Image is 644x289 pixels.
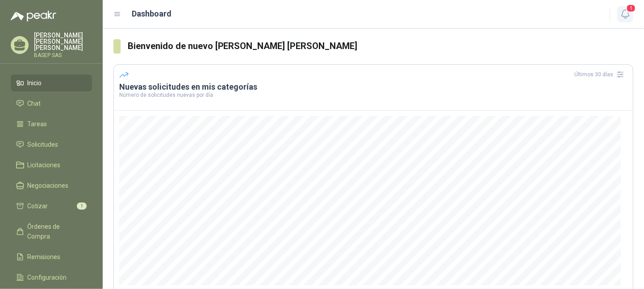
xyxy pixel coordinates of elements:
span: Órdenes de Compra [28,222,84,241]
p: Número de solicitudes nuevas por día [119,92,627,98]
p: BASEP SAS [34,53,92,58]
span: Chat [28,99,41,108]
span: 1 [626,4,636,12]
div: Últimos 30 días [574,67,627,82]
h1: Dashboard [132,8,172,20]
p: [PERSON_NAME] [PERSON_NAME] [PERSON_NAME] [34,32,92,51]
a: Solicitudes [11,136,92,153]
a: Remisiones [11,248,92,265]
a: Tareas [11,116,92,132]
span: Solicitudes [28,140,59,149]
span: Cotizar [28,201,48,211]
span: Tareas [28,119,47,129]
img: Logo peakr [11,11,56,21]
a: Cotizar1 [11,198,92,215]
span: Negociaciones [28,181,69,190]
h3: Nuevas solicitudes en mis categorías [119,82,627,92]
button: 1 [617,6,633,22]
a: Chat [11,95,92,112]
span: Licitaciones [28,160,61,170]
span: Remisiones [28,252,61,262]
a: Configuración [11,269,92,286]
a: Licitaciones [11,157,92,173]
h3: Bienvenido de nuevo [PERSON_NAME] [PERSON_NAME] [128,39,633,53]
a: Órdenes de Compra [11,218,92,245]
span: Inicio [28,78,42,88]
span: Configuración [28,272,67,282]
a: Negociaciones [11,177,92,194]
a: Inicio [11,74,92,91]
span: 1 [77,202,87,210]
